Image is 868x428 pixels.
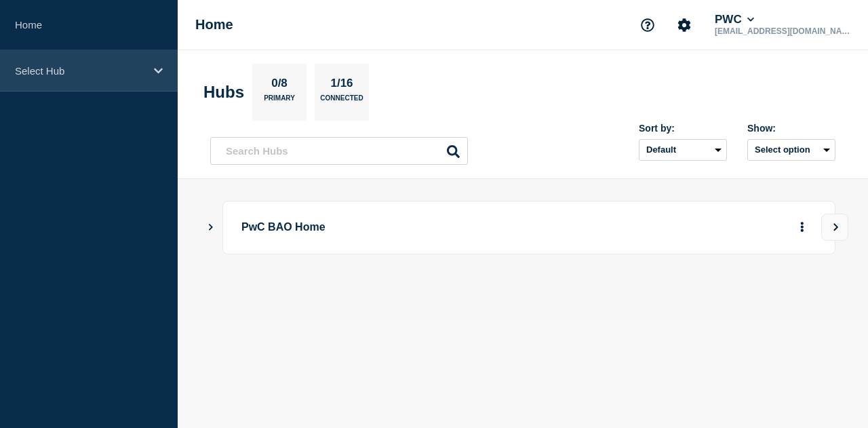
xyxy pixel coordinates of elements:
[633,11,662,39] button: Support
[320,94,363,109] p: Connected
[639,123,727,134] div: Sort by:
[241,215,591,240] p: PwC BAO Home
[639,139,727,161] select: Sort by
[712,13,757,26] button: PWC
[203,83,244,102] h2: Hubs
[208,222,214,233] button: Show Connected Hubs
[747,123,835,134] div: Show:
[712,26,853,36] p: [EMAIL_ADDRESS][DOMAIN_NAME]
[210,137,468,165] input: Search Hubs
[325,77,358,94] p: 1/16
[15,65,145,77] p: Select Hub
[264,94,295,109] p: Primary
[747,139,835,161] button: Select option
[670,11,698,39] button: Account settings
[195,17,233,33] h1: Home
[821,214,848,241] button: View
[267,77,293,94] p: 0/8
[793,215,811,240] button: More actions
